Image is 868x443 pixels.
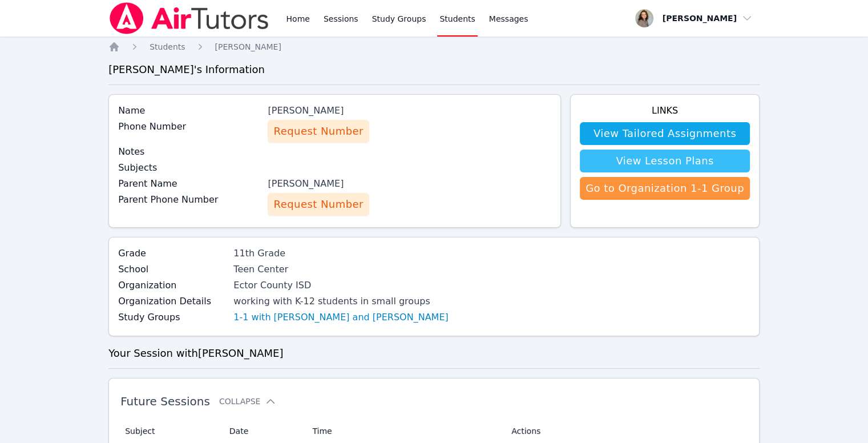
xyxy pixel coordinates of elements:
div: 11th Grade [233,247,448,260]
div: Teen Center [233,263,448,276]
div: working with K-12 students in small groups [233,295,448,308]
div: [PERSON_NAME] [268,104,551,118]
span: Future Sessions [120,394,210,408]
a: View Lesson Plans [580,150,750,172]
label: Phone Number [118,120,261,134]
label: Subjects [118,161,261,175]
img: Air Tutors [108,2,270,34]
a: [PERSON_NAME] [215,41,281,53]
label: Grade [118,247,227,260]
label: School [118,263,227,276]
button: Request Number [268,120,369,143]
div: [PERSON_NAME] [268,177,551,191]
span: Request Number [273,123,363,139]
span: Students [150,42,185,51]
label: Organization Details [118,295,227,308]
a: Go to Organization 1-1 Group [580,177,750,200]
a: 1-1 with [PERSON_NAME] and [PERSON_NAME] [233,311,448,324]
a: View Tailored Assignments [580,122,750,145]
label: Study Groups [118,311,227,324]
button: Request Number [268,193,369,216]
span: Messages [489,13,528,25]
label: Organization [118,279,227,292]
button: Collapse [219,396,276,407]
h4: Links [580,104,750,118]
h3: [PERSON_NAME] 's Information [108,62,760,78]
div: Ector County ISD [233,279,448,292]
h3: Your Session with [PERSON_NAME] [108,345,760,361]
label: Parent Name [118,177,261,191]
span: [PERSON_NAME] [215,42,281,51]
span: Request Number [273,196,363,212]
label: Parent Phone Number [118,193,261,207]
label: Notes [118,145,261,159]
a: Students [150,41,185,53]
nav: Breadcrumb [108,41,760,53]
label: Name [118,104,261,118]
